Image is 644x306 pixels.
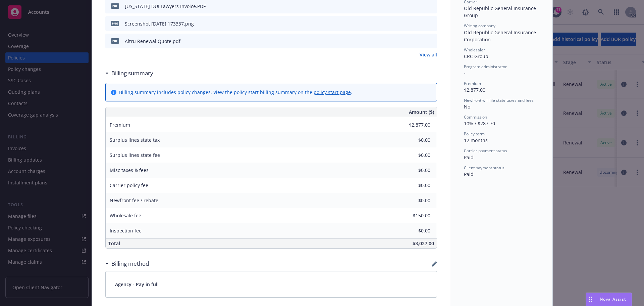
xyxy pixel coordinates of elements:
[418,20,423,27] button: download file
[464,114,487,120] span: Commission
[110,197,158,204] span: Newfront fee / rebate
[125,38,180,45] div: Altru Renewal Quote.pdf
[600,296,626,302] span: Nova Assist
[418,3,423,10] button: download file
[119,89,352,96] div: Billing summary includes policy changes. View the policy start billing summary on the .
[409,108,434,116] span: Amount ($)
[418,38,423,45] button: download file
[464,5,537,18] span: Old Republic General Insurance Group
[464,29,537,43] span: Old Republic General Insurance Corporation
[111,259,149,268] h3: Billing method
[464,103,470,110] span: No
[428,3,434,10] button: preview file
[586,293,594,306] div: Drag to move
[391,211,434,221] input: 0.00
[391,120,434,130] input: 0.00
[428,38,434,45] button: preview file
[105,259,149,268] div: Billing method
[464,81,481,86] span: Premium
[464,131,485,137] span: Policy term
[111,69,153,78] h3: Billing summary
[125,3,206,10] div: [US_STATE] DUI Lawyers Invoice.PDF
[110,167,149,173] span: Misc taxes & fees
[125,20,194,27] div: Screenshot [DATE] 173337.png
[110,227,142,234] span: Inspection fee
[428,20,434,27] button: preview file
[111,21,119,26] span: png
[464,137,488,143] span: 12 months
[464,53,488,59] span: CRC Group
[110,137,160,143] span: Surplus lines state tax
[111,3,119,8] span: PDF
[464,47,485,53] span: Wholesaler
[110,152,160,158] span: Surplus lines state fee
[464,165,504,171] span: Client payment status
[105,69,153,78] div: Billing summary
[110,182,148,188] span: Carrier policy fee
[110,212,141,219] span: Wholesale fee
[314,89,351,95] a: policy start page
[108,240,120,247] span: Total
[464,97,534,103] span: Newfront will file state taxes and fees
[464,171,474,177] span: Paid
[391,135,434,145] input: 0.00
[391,195,434,206] input: 0.00
[464,120,495,127] span: 10% / $287.70
[111,38,119,43] span: pdf
[464,70,466,76] span: -
[586,293,632,306] button: Nova Assist
[391,150,434,160] input: 0.00
[420,51,437,58] a: View all
[391,180,434,190] input: 0.00
[464,154,474,161] span: Paid
[391,226,434,236] input: 0.00
[413,240,434,247] span: $3,027.00
[106,271,437,297] div: Agency - Pay in full
[464,23,495,29] span: Writing company
[464,64,507,70] span: Program administrator
[464,87,485,93] span: $2,877.00
[391,165,434,175] input: 0.00
[110,122,130,128] span: Premium
[464,148,507,154] span: Carrier payment status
